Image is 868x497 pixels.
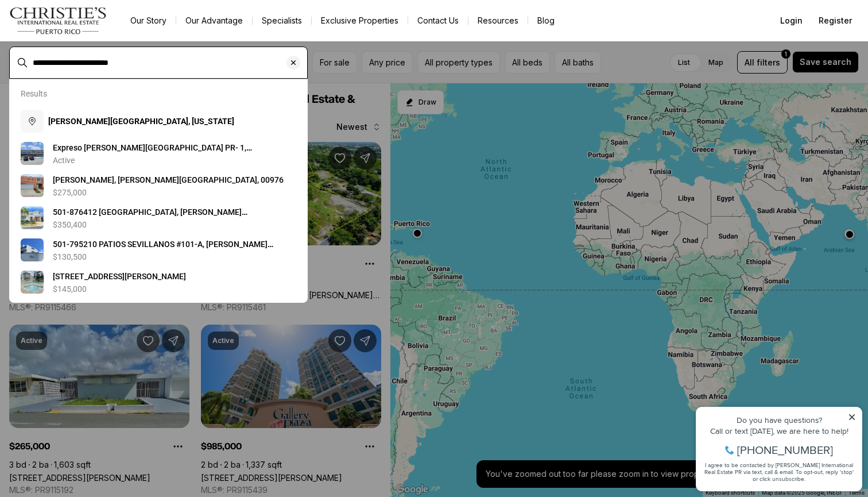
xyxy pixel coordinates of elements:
span: Login [780,16,803,25]
a: Blog [528,13,564,29]
span: Register [819,16,852,25]
a: View details: 175 175 #1828 [16,266,301,298]
span: I agree to be contacted by [PERSON_NAME] International Real Estate PR via text, call & email. To ... [14,71,164,93]
p: $350,400 [53,220,87,229]
button: [PERSON_NAME][GEOGRAPHIC_DATA], [US_STATE] [16,105,301,137]
button: Register [812,9,859,32]
a: Resources [468,13,528,29]
a: Our Story [121,13,176,29]
img: logo [9,7,107,34]
p: Results [21,89,47,98]
p: $145,000 [53,284,87,294]
div: Do you have questions? [12,26,166,34]
p: $275,000 [53,188,87,197]
a: Exclusive Properties [312,13,408,29]
span: [PERSON_NAME], [PERSON_NAME][GEOGRAPHIC_DATA], 00976 [53,175,284,184]
div: Call or text [DATE], we are here to help! [12,37,166,45]
a: View details: 501-876412 ESTANCIAS DEL BOSQUE 610 [16,202,301,234]
span: 501-876412 [GEOGRAPHIC_DATA], [PERSON_NAME][GEOGRAPHIC_DATA], 00976 [53,207,247,228]
a: View details: Expreso Trujillo Alto PR- 1 [16,137,301,169]
button: Clear search input [286,47,307,78]
button: Contact Us [408,13,468,29]
p: Active [53,156,75,165]
a: Our Advantage [176,13,252,29]
a: Specialists [253,13,311,29]
span: [PHONE_NUMBER] [47,54,143,66]
span: 501-795210 PATIOS SEVILLANOS #101-A, [PERSON_NAME][GEOGRAPHIC_DATA], 00976 [53,240,273,260]
b: [PERSON_NAME][GEOGRAPHIC_DATA], [US_STATE] [48,117,234,126]
p: $130,500 [53,252,87,261]
button: Login [773,9,809,32]
a: View details: 501-795210 PATIOS SEVILLANOS #101-A [16,234,301,266]
span: Expreso [PERSON_NAME][GEOGRAPHIC_DATA] PR- 1, [PERSON_NAME][GEOGRAPHIC_DATA], 00976 [53,143,252,164]
span: [STREET_ADDRESS][PERSON_NAME] [53,272,186,281]
a: View details: Mirasol MIRASOL [16,169,301,202]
